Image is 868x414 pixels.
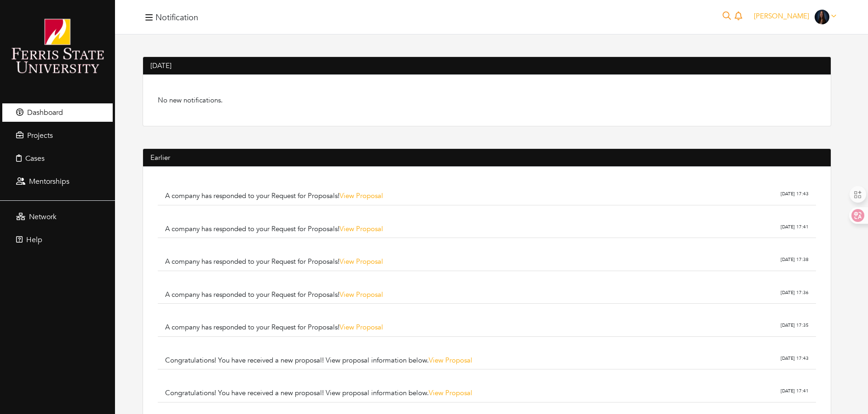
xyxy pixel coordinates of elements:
[754,11,809,21] span: [PERSON_NAME]
[165,355,648,366] div: Congratulations! You have received a new proposal! View proposal information below.
[165,322,648,333] div: A company has responded to your Request for Proposals!
[339,290,383,299] a: View Proposal
[781,191,809,201] p: [DATE] 17:43
[2,149,113,168] a: Cases
[750,11,840,21] a: [PERSON_NAME]
[29,212,57,222] span: Network
[9,16,106,75] img: ferris-state-university-1.png
[165,256,648,267] div: A company has responded to your Request for Proposals!
[27,108,63,118] span: Dashboard
[339,257,383,266] a: View Proposal
[26,235,42,245] span: Help
[143,57,831,75] div: [DATE]
[2,208,113,226] a: Network
[29,176,69,187] span: Mentorships
[781,322,809,333] p: [DATE] 17:35
[815,10,829,24] img: DSC00269.png
[165,289,648,300] div: A company has responded to your Request for Proposals!
[2,126,113,145] a: Projects
[781,224,809,234] p: [DATE] 17:41
[781,388,809,398] p: [DATE] 17:41
[25,153,45,164] span: Cases
[2,103,113,122] a: Dashboard
[165,191,648,201] div: A company has responded to your Request for Proposals!
[781,355,809,366] p: [DATE] 17:43
[781,256,809,267] p: [DATE] 17:38
[165,224,648,234] div: A company has responded to your Request for Proposals!
[165,388,648,398] div: Congratulations! You have received a new proposal! View proposal information below.
[155,13,198,23] h4: Notification
[158,95,816,106] p: No new notifications.
[339,224,383,233] a: View Proposal
[27,130,53,141] span: Projects
[143,149,831,167] div: Earlier
[2,172,113,191] a: Mentorships
[2,231,113,249] a: Help
[429,388,472,397] a: View Proposal
[339,191,383,200] a: View Proposal
[429,356,472,365] a: View Proposal
[339,323,383,332] a: View Proposal
[781,289,809,300] p: [DATE] 17:36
